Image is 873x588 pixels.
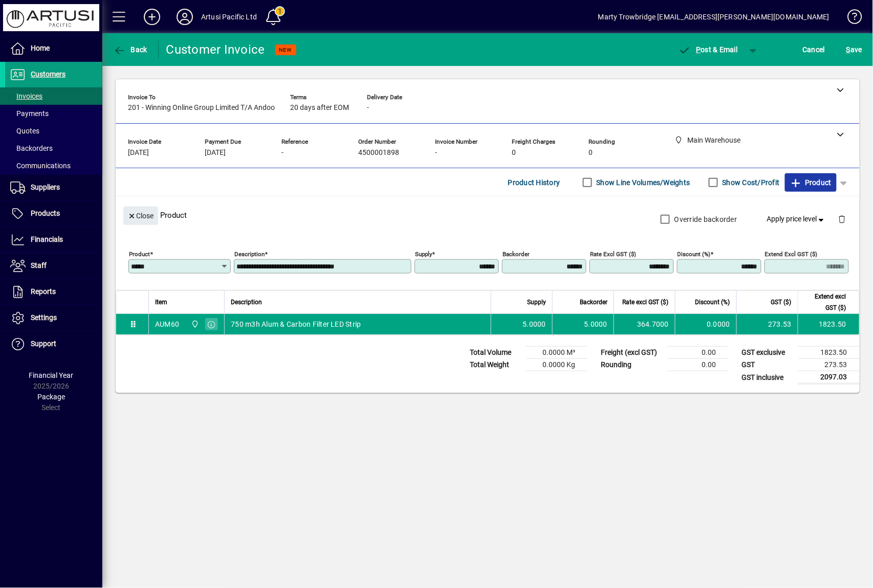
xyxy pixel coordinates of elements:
[830,207,855,231] button: Delete
[667,347,729,359] td: 0.00
[205,149,226,157] span: [DATE]
[116,196,860,234] div: Product
[10,92,42,100] span: Invoices
[763,210,831,229] button: Apply price level
[31,70,66,78] span: Customers
[5,253,102,279] a: Staff
[840,2,860,35] a: Knowledge Base
[736,314,798,334] td: 273.53
[31,209,60,217] span: Products
[803,41,825,58] span: Cancel
[5,105,102,122] a: Payments
[503,251,530,258] mat-label: Backorder
[598,9,830,25] div: Marty Trowbridge [EMAIL_ADDRESS][PERSON_NAME][DOMAIN_NAME]
[588,149,593,157] span: 0
[231,319,361,329] span: 750 m3h Alum & Carbon Filter LED Strip
[800,40,828,59] button: Cancel
[512,149,516,157] span: 0
[675,314,736,334] td: 0.0000
[5,201,102,227] a: Products
[679,46,738,54] span: ost & Email
[798,371,860,384] td: 2097.03
[790,174,832,191] span: Product
[696,46,701,54] span: P
[31,287,56,296] span: Reports
[201,9,257,25] div: Artusi Pacific Ltd
[5,175,102,200] a: Suppliers
[595,177,690,188] label: Show Line Volumes/Weights
[367,104,369,112] span: -
[765,251,818,258] mat-label: Extend excl GST ($)
[10,144,53,152] span: Backorders
[123,207,158,225] button: Close
[798,359,860,371] td: 273.53
[5,157,102,174] a: Communications
[128,104,275,112] span: 201 - Winning Online Group Limited T/A Andoo
[526,347,587,359] td: 0.0000 M³
[785,173,837,192] button: Product
[5,122,102,140] a: Quotes
[102,40,159,59] app-page-header-button: Back
[678,251,711,258] mat-label: Discount (%)
[5,227,102,253] a: Financials
[798,347,860,359] td: 1823.50
[188,319,200,330] span: Main Warehouse
[136,8,168,26] button: Add
[29,371,74,379] span: Financial Year
[168,8,201,26] button: Profile
[435,149,437,157] span: -
[231,297,262,308] span: Description
[31,44,50,52] span: Home
[672,214,737,224] label: Override backorder
[620,319,669,329] div: 364.7000
[31,183,60,191] span: Suppliers
[5,331,102,357] a: Support
[673,40,743,59] button: Post & Email
[737,347,798,359] td: GST exclusive
[5,87,102,105] a: Invoices
[622,297,669,308] span: Rate excl GST ($)
[358,149,399,157] span: 4500001898
[846,46,850,54] span: S
[113,46,147,54] span: Back
[31,340,56,348] span: Support
[596,347,667,359] td: Freight (excl GST)
[527,297,546,308] span: Supply
[111,40,150,59] button: Back
[121,211,161,220] app-page-header-button: Close
[31,235,63,243] span: Financials
[580,297,607,308] span: Backorder
[465,359,526,371] td: Total Weight
[846,41,862,58] span: ave
[128,149,149,157] span: [DATE]
[10,162,71,170] span: Communications
[5,36,102,61] a: Home
[798,314,859,334] td: 1823.50
[290,104,349,112] span: 20 days after EOM
[281,149,283,157] span: -
[767,214,826,224] span: Apply price level
[737,359,798,371] td: GST
[5,305,102,331] a: Settings
[279,47,292,53] span: NEW
[596,359,667,371] td: Rounding
[10,109,49,118] span: Payments
[10,127,39,135] span: Quotes
[166,41,265,58] div: Customer Invoice
[37,393,65,401] span: Package
[830,214,855,223] app-page-header-button: Delete
[804,291,846,313] span: Extend excl GST ($)
[526,359,587,371] td: 0.0000 Kg
[737,371,798,384] td: GST inclusive
[155,297,167,308] span: Item
[31,261,47,269] span: Staff
[465,347,526,359] td: Total Volume
[695,297,730,308] span: Discount (%)
[5,140,102,157] a: Backorders
[5,279,102,305] a: Reports
[129,251,150,258] mat-label: Product
[127,208,154,224] span: Close
[844,40,865,59] button: Save
[523,319,547,329] span: 5.0000
[234,251,265,258] mat-label: Description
